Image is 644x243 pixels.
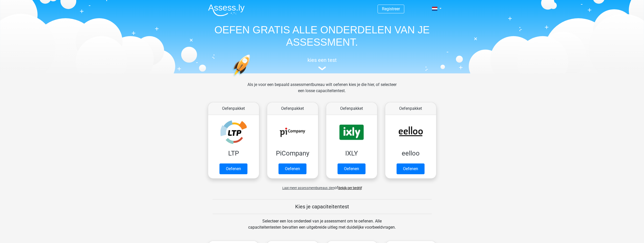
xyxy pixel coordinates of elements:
[338,163,366,174] a: Oefenen
[219,163,247,174] a: Oefenen
[243,82,401,100] div: Als je voor een bepaald assessmentbureau wilt oefenen kies je die hier, of selecteer een losse ca...
[382,6,400,11] a: Registreer
[243,218,401,237] div: Selecteer een los onderdeel van je assessment om te oefenen. Alle capaciteitentesten bevatten een...
[208,4,245,16] img: Assessly
[318,66,326,70] img: assessment
[204,57,440,63] h5: kies een test
[204,181,440,191] div: of
[338,186,362,190] a: Bekijk per bedrijf
[204,57,440,71] a: kies een test
[213,203,432,210] h5: Kies je capaciteitentest
[204,24,440,48] h1: OEFEN GRATIS ALLE ONDERDELEN VAN JE ASSESSMENT.
[232,54,270,101] img: oefenen
[278,163,306,174] a: Oefenen
[282,186,334,190] span: Laat meer assessmentbureaus zien
[397,163,425,174] a: Oefenen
